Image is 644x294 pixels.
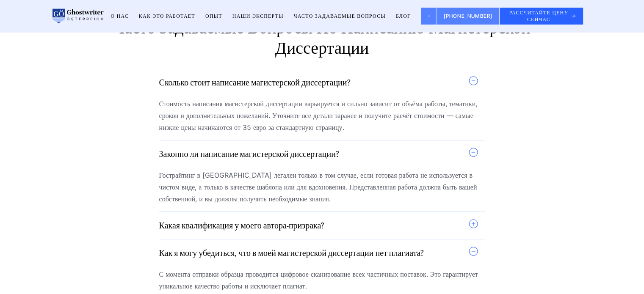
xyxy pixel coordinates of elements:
[232,13,284,19] a: Наши эксперты
[509,9,568,22] font: РАССЧИТАЙТЕ ЦЕНУ СЕЙЧАС
[159,76,478,89] summary: Сколько стоит написание магистерской диссертации?
[159,147,478,161] summary: Законно ли написание магистерской диссертации?
[396,13,411,19] a: БЛОГ
[500,8,583,25] button: РАССЧИТАЙТЕ ЦЕНУ СЕЙЧАС
[159,248,424,258] font: Как я могу убедиться, что в моей магистерской диссертации нет плагиата?
[159,221,325,231] font: Какая квалификация у моего автора-призрака?
[113,19,530,58] font: Часто задаваемые вопросы по написанию магистерской диссертации
[205,13,222,19] a: Опыт
[159,171,477,203] font: Гострайтинг в [GEOGRAPHIC_DATA] легален только в том случае, если готовая работа не используется ...
[139,13,195,19] a: Как это работает
[159,149,339,159] font: Законно ли написание магистерской диссертации?
[111,13,128,19] a: О нас
[159,270,478,290] font: С момента отправки образца проводится цифровое сканирование всех частичных поставок. Это гарантир...
[159,219,478,232] summary: Какая квалификация у моего автора-призрака?
[444,13,493,19] font: [PHONE_NUMBER]
[51,8,104,25] img: логотип wewrite
[437,8,500,25] a: [PHONE_NUMBER]
[159,99,478,132] font: Стоимость написания магистерской диссертации варьируется и сильно зависит от объёма работы, темат...
[159,78,351,88] font: Сколько стоит написание магистерской диссертации?
[294,13,386,19] a: Часто задаваемые вопросы
[159,246,478,260] summary: Как я могу убедиться, что в моей магистерской диссертации нет плагиата?
[428,13,429,19] img: Электронная почта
